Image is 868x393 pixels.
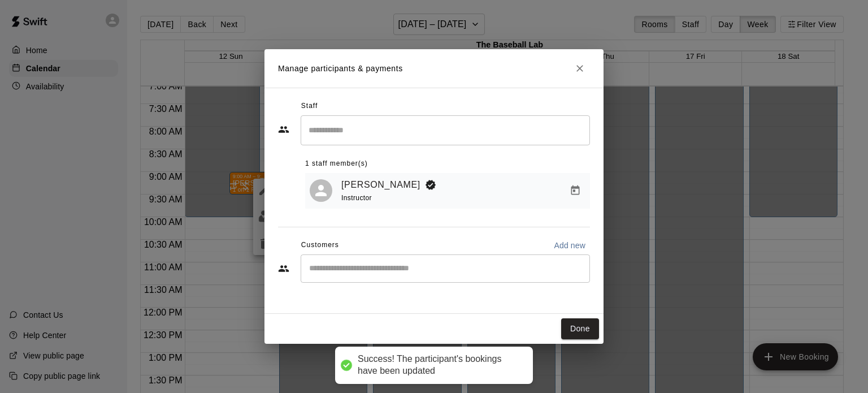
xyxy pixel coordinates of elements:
span: Instructor [341,194,372,202]
svg: Customers [278,263,289,274]
button: Add new [549,236,590,254]
div: Search staff [301,115,590,145]
button: Close [570,58,590,79]
p: Add new [554,240,585,251]
p: Manage participants & payments [278,63,403,75]
span: 1 staff member(s) [305,155,368,173]
div: Start typing to search customers... [301,254,590,283]
span: Staff [301,97,318,115]
span: Customers [301,236,339,254]
svg: Booking Owner [425,179,436,191]
svg: Staff [278,124,289,135]
button: Manage bookings & payment [565,180,585,201]
div: Tyler Eckberg [310,179,332,202]
a: [PERSON_NAME] [341,178,420,192]
button: Done [561,318,599,339]
div: Success! The participant's bookings have been updated [358,353,522,377]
